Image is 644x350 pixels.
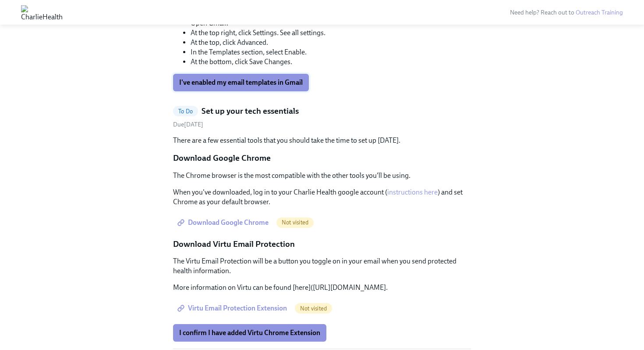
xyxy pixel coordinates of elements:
span: Need help? Reach out to [510,9,623,16]
span: I confirm I have added Virtu Chrome Extension [179,328,320,337]
span: Not visited [276,219,314,226]
button: I've enabled my email templates in Gmail [173,74,309,91]
li: At the top, click Advanced. [191,38,471,47]
h5: Set up your tech essentials [202,105,299,117]
p: More information on Virtu can be found [here]([URL][DOMAIN_NAME]. [173,283,471,292]
p: Download Virtu Email Protection [173,238,471,250]
a: Outreach Training [576,9,623,16]
span: Download Google Chrome [179,218,269,227]
span: Not visited [295,305,332,312]
span: To Do [173,108,198,115]
li: At the bottom, click Save Changes. [191,57,471,67]
a: instructions here [387,188,438,196]
span: Tuesday, September 23rd 2025, 9:00 am [173,121,203,128]
a: Download Google Chrome [173,214,275,231]
p: The Virtu Email Protection will be a button you toggle on in your email when you send protected h... [173,256,471,276]
li: In the Templates section, select Enable. [191,47,471,57]
p: When you've downloaded, log in to your Charlie Health google account ( ) and set Chrome as your d... [173,188,471,207]
p: Download Google Chrome [173,152,471,164]
p: There are a few essential tools that you should take the time to set up [DATE]. [173,136,471,145]
p: The Chrome browser is the most compatible with the other tools you'll be using. [173,171,471,180]
button: I confirm I have added Virtu Chrome Extension [173,324,326,342]
span: I've enabled my email templates in Gmail [179,78,303,87]
li: At the top right, click Settings. See all settings. [191,28,471,38]
a: To DoSet up your tech essentialsDue[DATE] [173,105,471,129]
a: Virtu Email Protection Extension [173,299,293,317]
span: Virtu Email Protection Extension [179,304,287,313]
img: CharlieHealth [21,5,63,19]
